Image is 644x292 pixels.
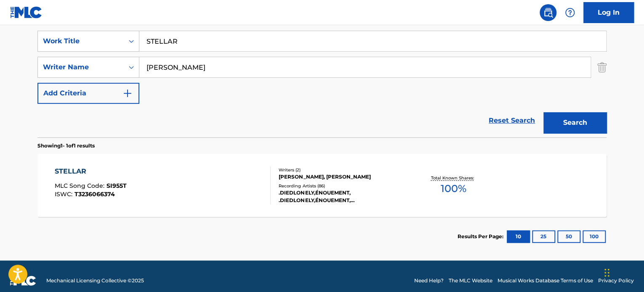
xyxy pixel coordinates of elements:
[10,276,36,286] img: logo
[484,111,539,130] a: Reset Search
[122,88,133,98] img: 9d2ae6d4665cec9f34b9.svg
[43,62,119,72] div: Writer Name
[449,277,492,284] a: The MLC Website
[55,166,127,176] div: STELLAR
[532,230,555,243] button: 25
[543,8,553,18] img: search
[604,260,609,285] div: Drag
[75,190,115,198] span: T3236066374
[55,190,75,198] span: ISWC :
[37,154,607,217] a: STELLARMLC Song Code:SI955TISWC:T3236066374Writers (2)[PERSON_NAME], [PERSON_NAME]Recording Artis...
[565,8,575,18] img: help
[37,31,607,137] form: Search Form
[498,277,593,284] a: Musical Works Database Terms of Use
[37,142,95,150] p: Showing 1 - 1 of 1 results
[279,189,406,204] div: .DIEDLONELY,ÉNOUEMENT, .DIEDLONELY,ÉNOUEMENT, ÉNOUEMENT|.DIEDLONELY, ÉNOUEMENT|.DIEDLONELY, .DIED...
[597,57,607,78] img: Delete Criterion
[431,175,476,181] p: Total Known Shares:
[414,277,444,284] a: Need Help?
[55,182,106,189] span: MLC Song Code :
[43,36,119,46] div: Work Title
[557,230,580,243] button: 50
[279,173,406,181] div: [PERSON_NAME], [PERSON_NAME]
[440,181,466,196] span: 100 %
[602,252,644,292] iframe: Chat Widget
[598,277,634,284] a: Privacy Policy
[562,4,578,21] div: Help
[279,183,406,189] div: Recording Artists ( 86 )
[10,6,43,18] img: MLC Logo
[279,167,406,173] div: Writers ( 2 )
[458,233,506,240] p: Results Per Page:
[583,2,634,23] a: Log In
[106,182,127,189] span: SI955T
[583,230,606,243] button: 100
[37,83,139,104] button: Add Criteria
[46,277,144,284] span: Mechanical Licensing Collective © 2025
[540,4,556,21] a: Public Search
[507,230,530,243] button: 10
[543,112,607,133] button: Search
